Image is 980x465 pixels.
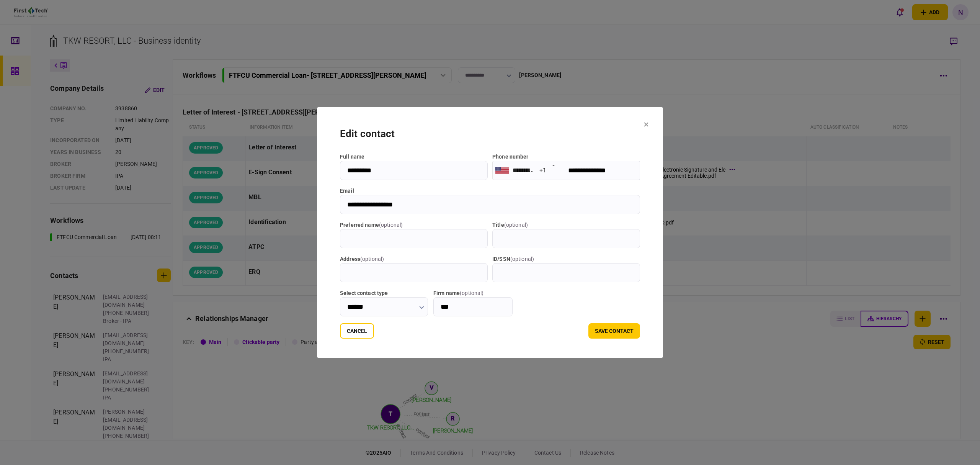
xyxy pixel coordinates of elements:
label: ID/SSN [492,255,640,263]
label: Select contact type [340,289,428,297]
label: title [492,221,640,229]
span: ( optional ) [360,256,384,262]
span: ( optional ) [504,222,528,228]
div: +1 [539,166,546,175]
input: Preferred name [340,229,488,248]
input: full name [340,161,488,180]
button: Cancel [340,323,374,339]
input: firm name [433,297,513,316]
input: title [492,229,640,248]
label: Phone number [492,154,529,160]
span: ( optional ) [379,222,403,228]
input: ID/SSN [492,263,640,282]
input: address [340,263,488,282]
input: email [340,195,640,214]
div: edit contact [340,126,640,141]
label: address [340,255,488,263]
label: full name [340,153,488,161]
label: Preferred name [340,221,488,229]
label: firm name [433,289,513,297]
input: Select contact type [340,297,428,316]
span: ( optional ) [510,256,534,262]
span: ( optional ) [460,290,483,296]
label: email [340,187,640,195]
button: save contact [588,323,640,339]
button: Open [548,160,559,170]
img: us [495,167,509,174]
